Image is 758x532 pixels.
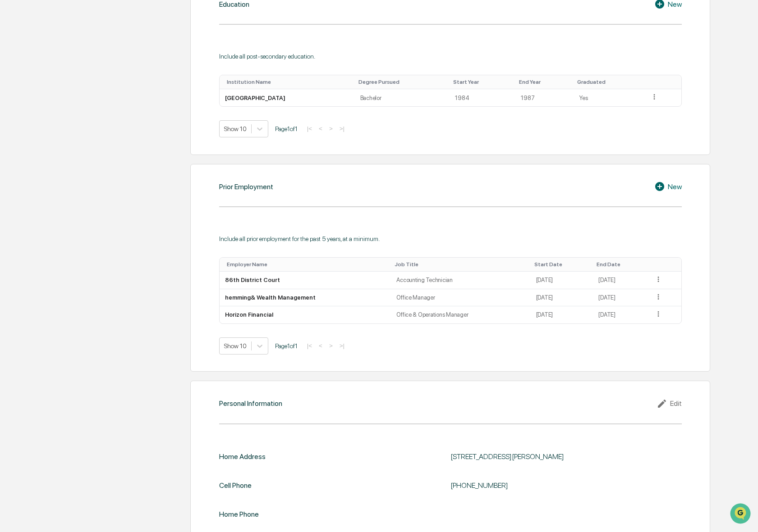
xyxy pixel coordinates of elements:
button: |< [304,342,315,350]
span: Attestations [74,114,112,123]
div: Toggle SortBy [519,79,570,85]
div: Toggle SortBy [652,79,678,85]
div: 🖐️ [9,114,16,122]
div: Personal Information [219,399,282,408]
div: Home Phone [219,510,259,518]
div: Include all prior employment for the past 5 years, at a minimum. [219,235,682,242]
div: [STREET_ADDRESS][PERSON_NAME] [450,452,676,461]
a: Powered byPylon [64,152,109,159]
td: [DATE] [593,272,648,289]
div: Toggle SortBy [358,79,446,85]
button: > [326,342,335,350]
td: Office Manager [391,289,530,307]
div: Home Address [219,452,266,461]
p: How can we help? [9,19,164,33]
button: Start new chat [153,72,164,82]
div: Cell Phone [219,475,252,496]
span: Preclearance [18,114,58,123]
div: Toggle SortBy [534,261,590,268]
a: 🔎Data Lookup [5,127,60,143]
div: Toggle SortBy [395,261,527,268]
td: Yes [574,89,645,106]
a: 🗄️Attestations [62,110,115,126]
span: Page 1 of 1 [275,125,298,132]
td: 86th District Court [220,272,391,289]
img: 1746055101610-c473b297-6a78-478c-a979-82029cc54cd1 [9,69,25,85]
div: Toggle SortBy [227,79,351,85]
button: < [316,125,325,132]
td: Bachelor [355,89,450,106]
div: [PHONE_NUMBER] [450,481,676,490]
button: > [326,125,335,132]
iframe: Open customer support [729,502,753,527]
div: Include all post-secondary education. [219,53,682,60]
span: Data Lookup [18,131,57,140]
td: [DATE] [531,289,593,307]
td: Accounting Technician [391,272,530,289]
td: [DATE] [593,289,648,307]
div: 🗄️ [65,114,73,122]
div: Toggle SortBy [577,79,641,85]
div: Edit [657,398,682,409]
button: >| [337,342,347,350]
td: 1987 [515,89,574,106]
span: Page 1 of 1 [275,342,298,350]
td: [DATE] [593,306,648,323]
div: Prior Employment [219,182,273,191]
td: Office & Operations Manager [391,306,530,323]
td: [GEOGRAPHIC_DATA] [220,89,355,106]
div: New [654,181,682,192]
div: 🔎 [9,132,16,139]
span: Pylon [90,153,109,159]
td: [DATE] [531,272,593,289]
button: >| [337,125,347,132]
div: Toggle SortBy [227,261,387,268]
td: hemming& Wealth Management [220,289,391,307]
td: Horizon Financial [220,306,391,323]
div: Toggle SortBy [597,261,645,268]
div: We're available if you need us! [31,78,114,85]
div: Toggle SortBy [453,79,512,85]
button: < [316,342,325,350]
td: 1984 [450,89,515,106]
td: [DATE] [531,306,593,323]
div: Toggle SortBy [656,261,678,268]
button: |< [304,125,315,132]
a: 🖐️Preclearance [5,110,62,126]
div: Start new chat [31,69,148,78]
